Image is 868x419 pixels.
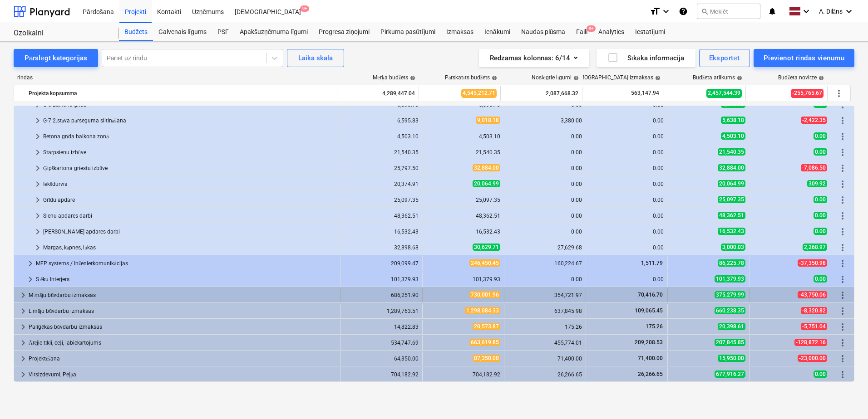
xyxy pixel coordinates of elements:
span: keyboard_arrow_right [32,179,43,190]
span: Vairāk darbību [837,226,848,237]
a: PSF [212,23,234,41]
div: Redzamas kolonnas : 6/14 [490,52,578,64]
div: Ārējie tīkli, ceļi, labiekārtojums [29,336,337,350]
div: G-7 2.stāva pārseguma siltināšana [43,113,337,128]
span: -128,872.16 [794,339,827,346]
button: Meklēt [697,4,760,19]
div: 4,503.10 [426,133,500,140]
div: 0.00 [590,213,664,219]
span: 26,266.65 [637,371,664,377]
div: 0.00 [590,244,664,251]
span: keyboard_arrow_right [32,195,43,205]
div: 0.00 [508,229,582,235]
span: 2,457,544.39 [706,89,742,97]
div: 0.00 [590,149,664,156]
span: 87,350.00 [473,355,500,362]
span: help [490,75,497,81]
div: M māju būvdarbu izmaksas [29,288,337,302]
span: keyboard_arrow_right [32,147,43,158]
span: Vairāk darbību [837,210,848,221]
div: 0.00 [508,181,582,187]
span: 15,950.00 [718,355,745,362]
div: 0.00 [508,165,582,171]
div: 21,540.35 [426,149,500,156]
span: 0.00 [814,148,827,156]
div: 48,362.51 [426,213,500,219]
span: Vairāk darbību [837,147,848,158]
div: Mērķa budžets [373,74,415,81]
div: Sīkāka informācija [607,52,685,64]
span: keyboard_arrow_right [32,210,43,221]
div: 637,845.98 [508,308,582,314]
span: 9+ [300,5,309,12]
div: 0.00 [590,117,664,124]
span: help [653,75,661,81]
div: Starpsienu izbūve [43,145,337,160]
div: 686,251.90 [345,292,419,298]
span: keyboard_arrow_right [32,163,43,174]
div: 175.26 [508,324,582,330]
a: Pirkuma pasūtījumi [375,23,441,41]
span: 0.00 [814,132,827,140]
div: 14,822.83 [345,324,419,330]
a: Faili9+ [571,23,593,41]
span: Vairāk darbību [837,306,848,317]
div: 0.00 [508,133,582,140]
div: 3,380.00 [508,117,582,124]
span: 20,573.87 [473,323,500,330]
div: 0.00 [590,181,664,187]
span: keyboard_arrow_right [18,306,29,317]
span: 21,540.35 [718,148,745,156]
span: Vairāk darbību [837,242,848,253]
span: 0.00 [814,196,827,203]
a: Galvenais līgums [153,23,212,41]
span: -37,350.98 [798,259,827,267]
div: 0.00 [590,133,664,140]
span: 0.00 [814,370,827,378]
span: 109,065.45 [634,307,664,314]
button: Pārslēgt kategorijas [14,49,98,67]
span: Vairāk darbību [837,337,848,348]
div: 26,266.65 [508,371,582,378]
div: 64,350.00 [345,356,419,362]
div: 25,097.35 [345,197,419,203]
div: 25,797.50 [345,165,419,171]
div: Pievienot rindas vienumu [764,52,844,64]
div: 0.00 [590,276,664,283]
span: keyboard_arrow_right [32,242,43,253]
div: Budžeta novirze [778,74,824,81]
div: 16,532.43 [345,229,419,235]
span: Vairāk darbību [837,163,848,174]
span: keyboard_arrow_right [18,369,29,380]
span: 209,208.53 [634,339,664,346]
div: 209,099.47 [345,260,419,267]
div: [DEMOGRAPHIC_DATA] izmaksas [572,74,661,81]
span: 0.00 [814,275,827,283]
span: 663,619.85 [469,339,500,346]
span: Vairāk darbību [837,369,848,380]
div: Iestatījumi [630,23,671,41]
div: Progresa ziņojumi [313,23,375,41]
div: 704,182.92 [345,371,419,378]
span: keyboard_arrow_right [25,258,36,269]
span: -8,320.82 [801,307,827,314]
div: Naudas plūsma [516,23,571,41]
span: keyboard_arrow_right [18,322,29,332]
div: 16,532.43 [426,229,500,235]
span: Vairāk darbību [837,195,848,205]
span: -255,765.67 [791,89,824,97]
a: Izmaksas [441,23,479,41]
div: Margas, kāpnes, lūkas [43,240,337,255]
span: keyboard_arrow_right [25,274,36,285]
iframe: Chat Widget [823,375,868,419]
div: 704,182.92 [426,371,500,378]
div: Virsizdevumi, Peļņa [29,367,337,382]
div: Sienu apdares darbi [43,209,337,223]
span: 71,400.00 [637,355,664,361]
div: Grīdu apdare [43,193,337,207]
span: search [701,8,708,15]
div: 27,629.68 [508,244,582,251]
